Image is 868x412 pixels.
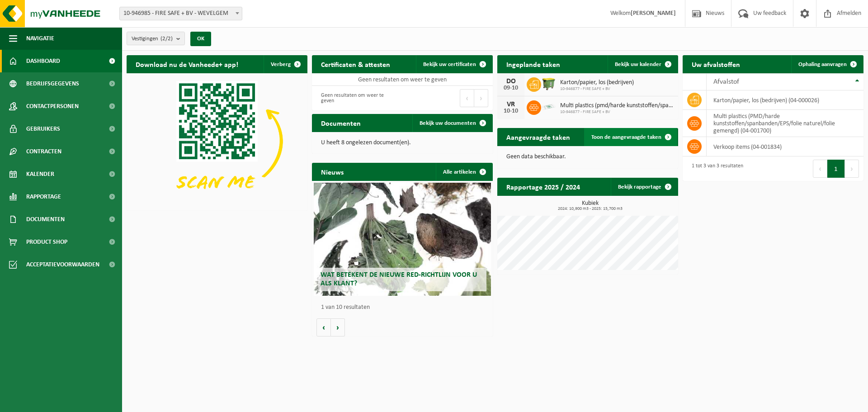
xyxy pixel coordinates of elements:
[127,55,247,73] h2: Download nu de Vanheede+ app!
[321,140,484,146] p: U heeft 8 ongelezen document(en).
[560,109,674,115] span: 10-946877 - FIRE SAFE + BV
[26,185,61,208] span: Rapportage
[312,73,493,86] td: Geen resultaten om weer te geven
[502,207,678,211] span: 2024: 10,900 m3 - 2025: 15,700 m3
[541,76,557,91] img: WB-1100-HPE-GN-50
[26,72,79,95] span: Bedrijfsgegevens
[615,62,661,67] span: Bekijk uw kalender
[314,183,491,296] a: Wat betekent de nieuwe RED-richtlijn voor u als klant?
[611,178,677,196] a: Bekijk rapportage
[26,163,54,185] span: Kalender
[687,159,743,179] div: 1 tot 3 van 3 resultaten
[584,128,677,146] a: Toon de aangevraagde taken
[845,160,859,178] button: Next
[26,208,65,231] span: Documenten
[591,134,661,140] span: Toon de aangevraagde taken
[707,90,863,110] td: karton/papier, los (bedrijven) (04-000026)
[119,7,242,20] span: 10-946985 - FIRE SAFE + BV - WEVELGEM
[26,95,79,118] span: Contactpersonen
[190,32,211,46] button: OK
[502,108,520,114] div: 10-10
[127,73,307,209] img: Download de VHEPlus App
[26,231,67,253] span: Product Shop
[707,110,863,137] td: multi plastics (PMD/harde kunststoffen/spanbanden/EPS/folie naturel/folie gemengd) (04-001700)
[497,128,579,146] h2: Aangevraagde taken
[160,36,173,42] count: (2/2)
[264,55,307,73] button: Verberg
[312,163,353,180] h2: Nieuws
[312,55,399,73] h2: Certificaten & attesten
[502,78,520,85] div: DO
[420,120,476,126] span: Bekijk uw documenten
[321,304,488,311] p: 1 van 10 resultaten
[497,178,589,195] h2: Rapportage 2025 / 2024
[436,163,492,181] a: Alle artikelen
[791,55,863,73] a: Ophaling aanvragen
[502,85,520,91] div: 09-10
[271,62,291,67] span: Verberg
[474,89,488,107] button: Next
[26,50,60,72] span: Dashboard
[26,27,54,50] span: Navigatie
[560,79,634,86] span: Karton/papier, los (bedrijven)
[560,102,674,109] span: Multi plastics (pmd/harde kunststoffen/spanbanden/eps/folie naturel/folie gemeng...
[26,253,99,276] span: Acceptatievoorwaarden
[321,271,477,287] span: Wat betekent de nieuwe RED-richtlijn voor u als klant?
[813,160,827,178] button: Previous
[798,62,847,67] span: Ophaling aanvragen
[416,55,492,73] a: Bekijk uw certificaten
[683,55,749,73] h2: Uw afvalstoffen
[827,160,845,178] button: 1
[316,318,331,336] button: Vorige
[423,62,476,67] span: Bekijk uw certificaten
[412,114,492,132] a: Bekijk uw documenten
[460,89,474,107] button: Previous
[331,318,345,336] button: Volgende
[120,7,242,20] span: 10-946985 - FIRE SAFE + BV - WEVELGEM
[132,32,173,46] span: Vestigingen
[127,32,185,45] button: Vestigingen(2/2)
[26,118,60,140] span: Gebruikers
[713,78,739,85] span: Afvalstof
[608,55,677,73] a: Bekijk uw kalender
[497,55,569,73] h2: Ingeplande taken
[26,140,61,163] span: Contracten
[506,154,669,160] p: Geen data beschikbaar.
[560,86,634,92] span: 10-946877 - FIRE SAFE + BV
[312,114,370,132] h2: Documenten
[502,200,678,211] h3: Kubiek
[631,10,676,17] strong: [PERSON_NAME]
[502,101,520,108] div: VR
[316,88,398,108] div: Geen resultaten om weer te geven
[707,137,863,156] td: verkoop items (04-001834)
[541,99,557,114] img: LP-SK-00500-LPE-16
